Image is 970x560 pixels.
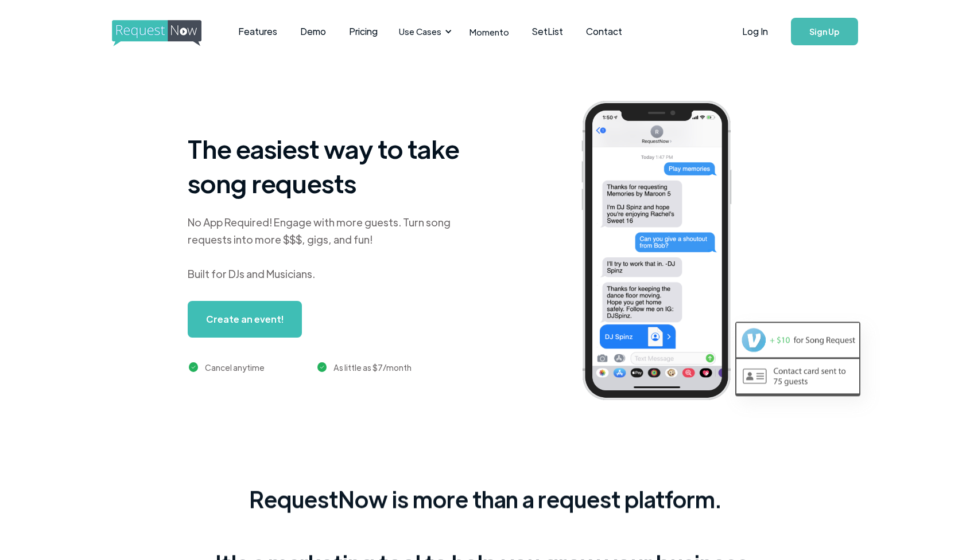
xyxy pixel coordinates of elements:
a: Pricing [337,14,389,49]
a: SetList [521,14,575,49]
a: Sign Up [791,18,858,45]
div: No App Required! Engage with more guests. Turn song requests into more $$$, gigs, and fun! Built ... [188,214,475,283]
img: green checkmark [317,362,327,372]
div: Use Cases [399,25,441,38]
h1: The easiest way to take song requests [188,131,475,200]
a: home [112,20,198,43]
a: Momento [458,15,521,49]
a: Log In [731,11,779,52]
img: iphone screenshot [568,93,762,412]
a: Contact [575,14,634,49]
div: As little as $7/month [333,361,412,374]
img: contact card example [736,359,859,394]
a: Features [227,14,289,49]
a: Create an event! [188,301,302,338]
img: requestnow logo [112,20,223,46]
a: Demo [289,14,337,49]
div: Use Cases [392,14,455,49]
div: Cancel anytime [205,361,265,374]
img: green checkmark [189,362,199,372]
img: venmo screenshot [736,323,859,358]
